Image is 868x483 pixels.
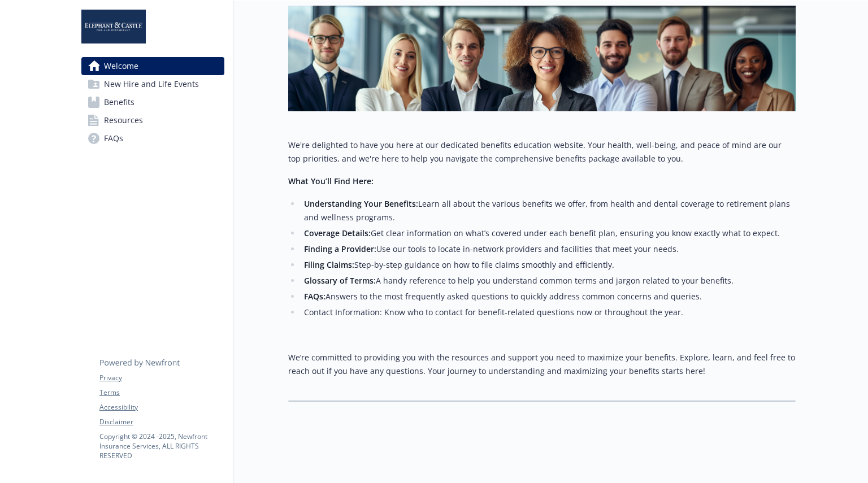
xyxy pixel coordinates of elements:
[304,259,354,270] strong: Filing Claims:
[99,373,224,383] a: Privacy
[304,228,371,238] strong: Coverage Details:
[81,57,224,75] a: Welcome
[304,198,418,209] strong: Understanding Your Benefits:
[104,129,123,147] span: FAQs
[104,111,143,129] span: Resources
[301,274,796,288] li: A handy reference to help you understand common terms and jargon related to your benefits.
[104,75,199,93] span: New Hire and Life Events
[288,6,796,111] img: overview page banner
[81,129,224,147] a: FAQs
[104,57,138,75] span: Welcome
[301,197,796,224] li: Learn all about the various benefits we offer, from health and dental coverage to retirement plan...
[301,258,796,272] li: Step-by-step guidance on how to file claims smoothly and efficiently.
[81,111,224,129] a: Resources
[288,351,796,378] p: We’re committed to providing you with the resources and support you need to maximize your benefit...
[99,388,224,398] a: Terms
[99,402,224,412] a: Accessibility
[81,93,224,111] a: Benefits
[301,242,796,256] li: Use our tools to locate in-network providers and facilities that meet your needs.
[304,275,376,286] strong: Glossary of Terms:
[104,93,134,111] span: Benefits
[304,291,325,302] strong: FAQs:
[288,138,796,166] p: We're delighted to have you here at our dedicated benefits education website. Your health, well-b...
[288,176,374,186] strong: What You’ll Find Here:
[301,290,796,303] li: Answers to the most frequently asked questions to quickly address common concerns and queries.
[81,75,224,93] a: New Hire and Life Events
[301,227,796,240] li: Get clear information on what’s covered under each benefit plan, ensuring you know exactly what t...
[99,417,224,427] a: Disclaimer
[99,432,224,460] p: Copyright © 2024 - 2025 , Newfront Insurance Services, ALL RIGHTS RESERVED
[304,243,376,254] strong: Finding a Provider:
[301,306,796,319] li: Contact Information: Know who to contact for benefit-related questions now or throughout the year.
